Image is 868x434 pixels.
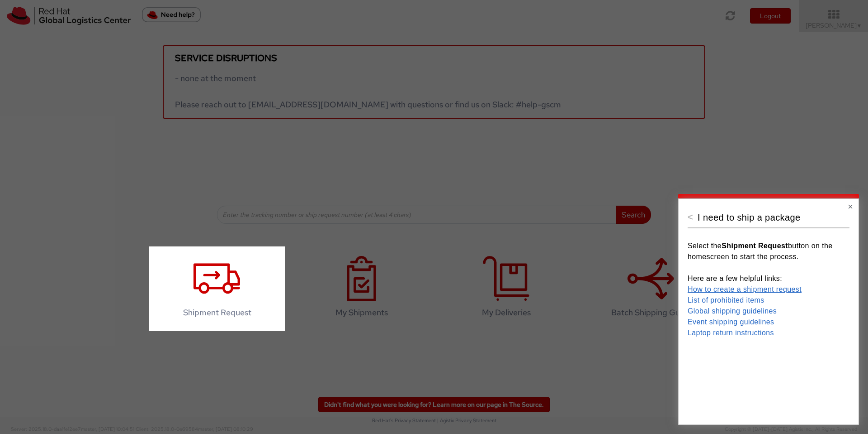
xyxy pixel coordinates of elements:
[722,242,788,250] strong: Shipment Request
[688,296,764,304] a: List of prohibited items
[688,273,849,284] p: Here are a few helpful links:
[848,202,853,211] button: Close
[698,212,833,223] p: I need to ship a package
[688,212,693,222] button: <
[688,318,774,326] a: Event shipping guidelines
[688,329,774,337] a: Laptop return instructions
[688,285,802,293] a: How to create a shipment request
[688,242,722,250] span: Select the
[688,307,777,315] a: Global shipping guidelines
[159,308,275,317] h4: Shipment Request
